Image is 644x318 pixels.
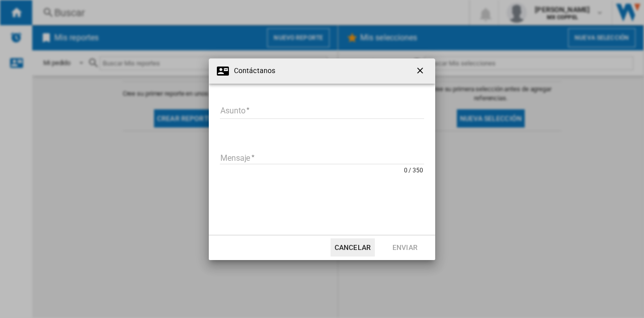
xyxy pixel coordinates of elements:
[411,61,431,81] button: getI18NText('BUTTONS.CLOSE_DIALOG')
[383,238,427,257] button: Enviar
[404,164,424,174] div: 0 / 350
[229,66,275,76] h4: Contáctanos
[331,238,375,257] button: Cancelar
[415,66,427,78] ng-md-icon: getI18NText('BUTTONS.CLOSE_DIALOG')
